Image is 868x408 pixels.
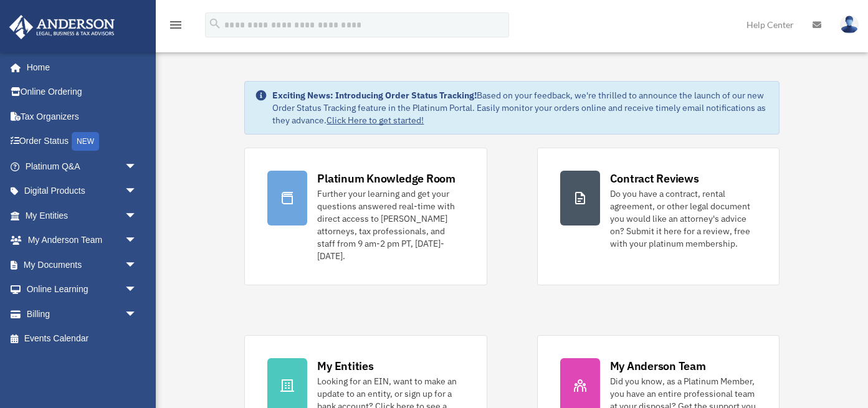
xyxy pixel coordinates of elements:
[72,132,99,151] div: NEW
[537,148,780,285] a: Contract Reviews Do you have a contract, rental agreement, or other legal document you would like...
[125,179,150,204] span: arrow_drop_down
[9,179,156,204] a: Digital Productsarrow_drop_down
[317,171,455,186] div: Platinum Knowledge Room
[9,301,156,326] a: Billingarrow_drop_down
[317,358,373,374] div: My Entities
[168,22,183,32] a: menu
[272,90,477,101] strong: Exciting News: Introducing Order Status Tracking!
[317,187,464,262] div: Further your learning and get your questions answered real-time with direct access to [PERSON_NAM...
[9,228,156,253] a: My Anderson Teamarrow_drop_down
[9,129,156,154] a: Order StatusNEW
[610,187,756,250] div: Do you have a contract, rental agreement, or other legal document you would like an attorney's ad...
[840,16,859,34] img: User Pic
[125,203,150,229] span: arrow_drop_down
[9,277,156,302] a: Online Learningarrow_drop_down
[168,17,183,32] i: menu
[9,203,156,228] a: My Entitiesarrow_drop_down
[610,171,699,186] div: Contract Reviews
[9,104,156,129] a: Tax Organizers
[9,326,156,351] a: Events Calendar
[244,148,487,285] a: Platinum Knowledge Room Further your learning and get your questions answered real-time with dire...
[125,301,150,327] span: arrow_drop_down
[272,89,768,126] div: Based on your feedback, we're thrilled to announce the launch of our new Order Status Tracking fe...
[9,55,150,80] a: Home
[125,154,150,179] span: arrow_drop_down
[125,228,150,254] span: arrow_drop_down
[125,277,150,303] span: arrow_drop_down
[208,17,222,31] i: search
[125,252,150,278] span: arrow_drop_down
[9,154,156,179] a: Platinum Q&Aarrow_drop_down
[327,115,424,126] a: Click Here to get started!
[9,80,156,105] a: Online Ordering
[6,15,118,39] img: Anderson Advisors Platinum Portal
[610,358,706,374] div: My Anderson Team
[9,252,156,277] a: My Documentsarrow_drop_down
